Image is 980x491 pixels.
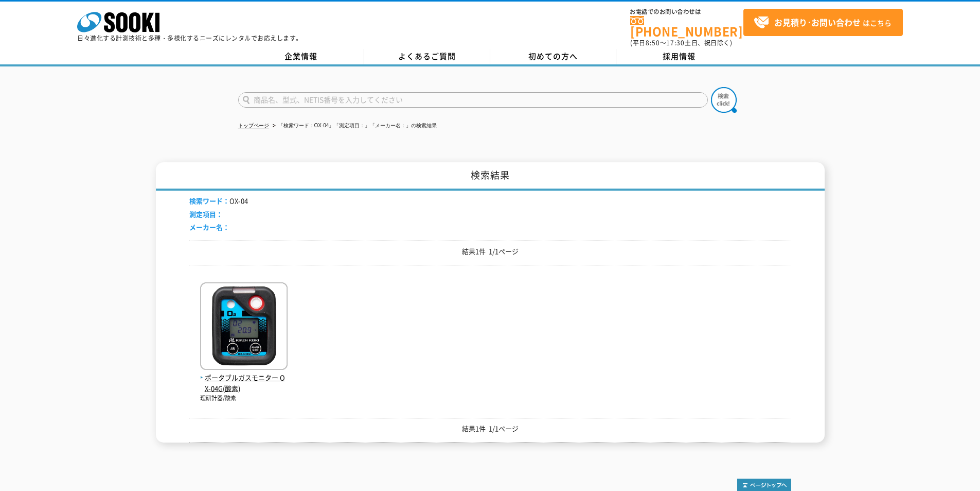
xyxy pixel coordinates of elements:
a: ポータブルガスモニター OX-04G(酸素) [200,362,288,394]
a: トップページ [238,123,269,128]
span: 測定項目： [189,209,223,219]
h1: 検索結果 [156,162,825,191]
span: 8:50 [646,38,660,47]
img: OX-04G(酸素) [200,282,288,373]
p: 結果1件 1/1ページ [189,246,791,257]
p: 結果1件 1/1ページ [189,424,791,434]
span: お電話でのお問い合わせは [630,9,743,15]
span: メーカー名： [189,222,229,232]
img: btn_search.png [711,87,737,113]
li: OX-04 [189,196,248,207]
p: 日々進化する計測技術と多種・多様化するニーズにレンタルでお応えします。 [77,35,302,41]
strong: お見積り･お問い合わせ [774,16,861,28]
span: 初めての方へ [528,50,578,62]
input: 商品名、型式、NETIS番号を入力してください [238,92,708,108]
span: はこちら [754,15,892,30]
a: [PHONE_NUMBER] [630,16,743,37]
span: 17:30 [666,38,685,47]
a: よくあるご質問 [364,49,490,64]
a: 採用情報 [616,49,742,64]
a: お見積り･お問い合わせはこちら [743,9,903,36]
span: (平日 ～ 土日、祝日除く) [630,38,732,47]
a: 企業情報 [238,49,364,64]
a: 初めての方へ [490,49,616,64]
p: 理研計器/酸素 [200,394,288,403]
li: 「検索ワード：OX-04」「測定項目：」「メーカー名：」の検索結果 [271,121,437,131]
span: 検索ワード： [189,196,229,206]
span: ポータブルガスモニター OX-04G(酸素) [200,373,288,394]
